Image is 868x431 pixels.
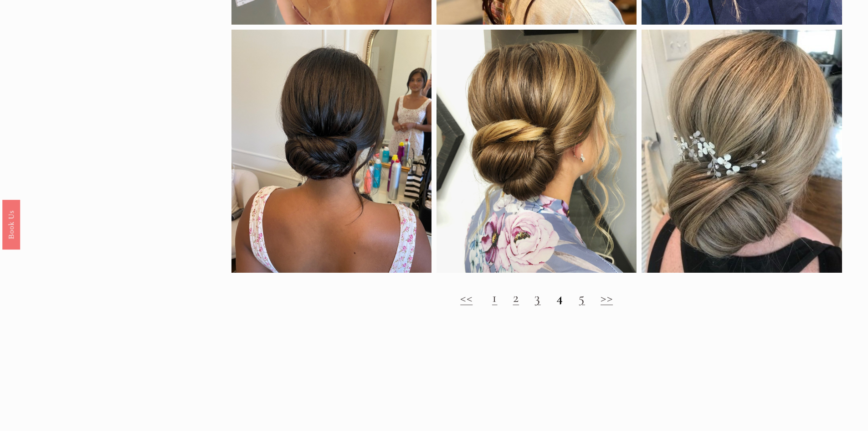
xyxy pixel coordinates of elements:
[556,289,564,306] strong: 4
[601,289,613,306] a: >>
[513,289,519,306] a: 2
[534,289,541,306] a: 3
[2,199,20,249] a: Book Us
[579,289,585,306] a: 5
[460,289,473,306] a: <<
[492,289,498,306] a: 1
